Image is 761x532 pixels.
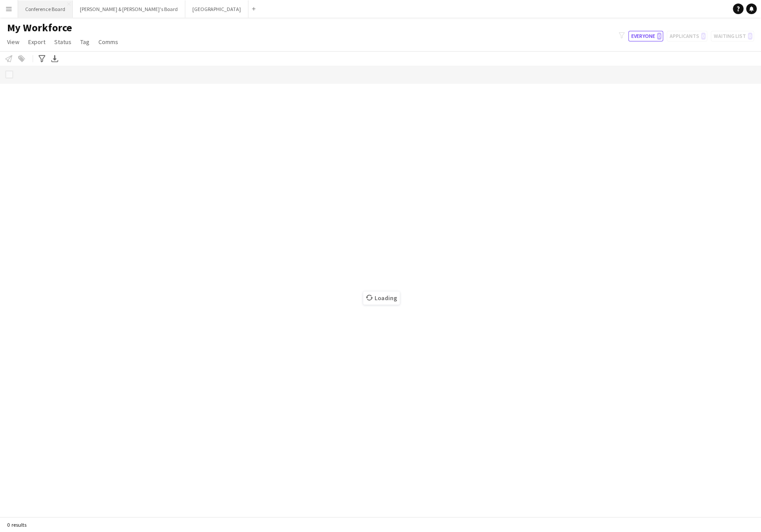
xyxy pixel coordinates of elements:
span: 0 [657,33,661,40]
span: Status [54,38,71,46]
span: Tag [80,38,90,46]
a: Status [51,36,75,48]
app-action-btn: Export XLSX [49,53,60,64]
span: Export [28,38,45,46]
span: View [7,38,19,46]
button: [GEOGRAPHIC_DATA] [185,0,248,18]
button: Everyone0 [628,31,663,41]
a: Tag [77,36,93,48]
button: [PERSON_NAME] & [PERSON_NAME]'s Board [73,0,185,18]
a: Comms [95,36,122,48]
span: My Workforce [7,21,72,34]
button: Conference Board [18,0,73,18]
a: View [4,36,23,48]
app-action-btn: Advanced filters [37,53,47,64]
span: Loading [363,291,400,305]
a: Export [25,36,49,48]
span: Comms [98,38,118,46]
